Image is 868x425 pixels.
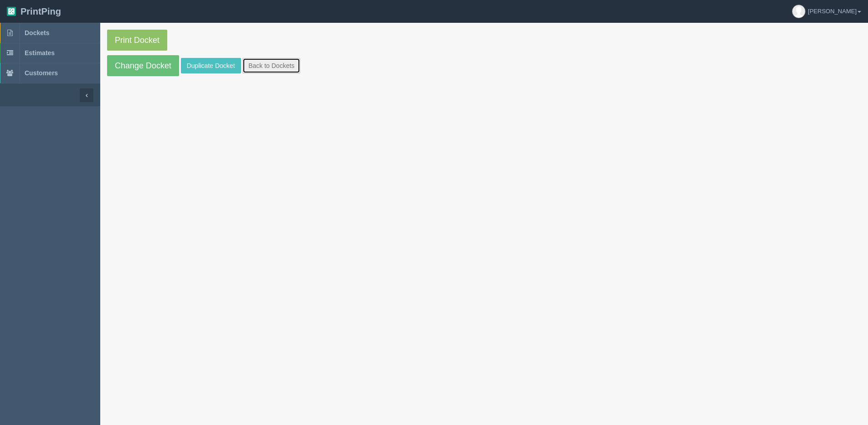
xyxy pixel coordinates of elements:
a: Change Docket [107,55,179,76]
a: Duplicate Docket [181,58,241,73]
span: Estimates [25,49,55,57]
img: logo-3e63b451c926e2ac314895c53de4908e5d424f24456219fb08d385ab2e579770.png [7,7,16,16]
img: avatar_default-7531ab5dedf162e01f1e0bb0964e6a185e93c5c22dfe317fb01d7f8cd2b1632c.jpg [792,5,805,18]
a: Print Docket [107,30,167,51]
span: Dockets [25,29,49,36]
a: Back to Dockets [242,58,300,73]
span: Customers [25,69,58,77]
